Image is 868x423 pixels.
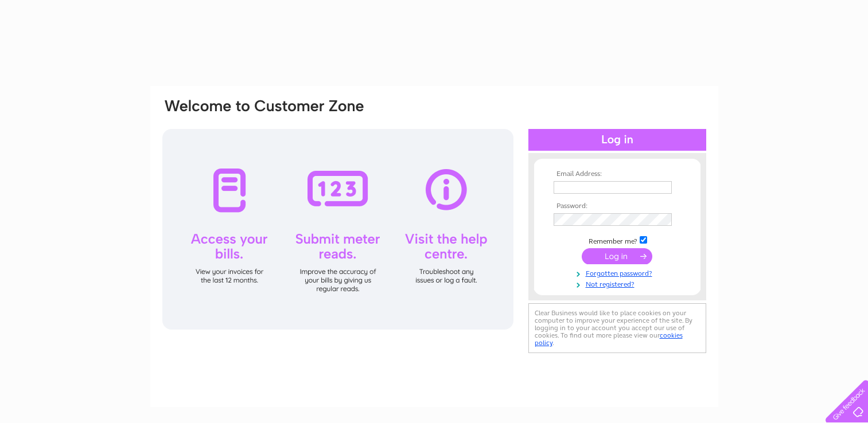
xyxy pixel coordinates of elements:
a: Not registered? [554,278,684,289]
td: Remember me? [551,234,684,246]
a: cookies policy [535,331,683,347]
div: Clear Business would like to place cookies on your computer to improve your experience of the sit... [528,303,706,353]
input: Submit [582,248,652,264]
th: Email Address: [551,170,684,178]
a: Forgotten password? [554,267,684,278]
th: Password: [551,202,684,210]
